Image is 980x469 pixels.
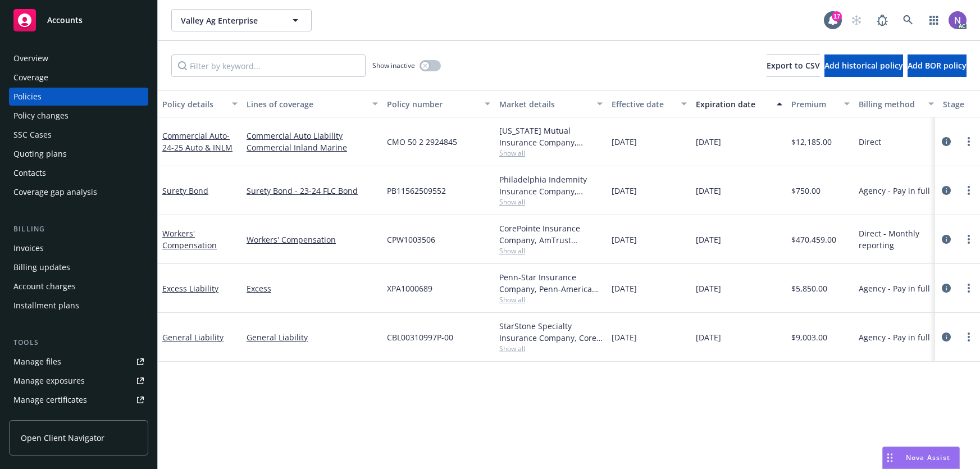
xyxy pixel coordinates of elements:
button: Policy number [382,90,495,117]
span: $470,459.00 [791,234,836,245]
a: Policy changes [9,107,148,125]
span: Accounts [47,16,83,25]
span: CPW1003506 [387,234,435,245]
a: Workers' Compensation [162,228,217,251]
div: Market details [499,98,590,110]
a: Billing updates [9,258,148,276]
a: more [962,330,976,344]
span: Show all [499,344,603,353]
span: Show all [499,295,603,304]
div: Installment plans [13,297,79,315]
a: circleInformation [940,281,953,295]
div: Contacts [13,164,46,182]
a: circleInformation [940,233,953,246]
span: Open Client Navigator [21,432,104,444]
span: Agency - Pay in full [859,185,930,197]
div: Quoting plans [13,145,67,163]
button: Effective date [607,90,691,117]
span: [DATE] [612,136,637,148]
button: Expiration date [691,90,787,117]
span: [DATE] [612,185,637,197]
input: Filter by keyword... [171,54,366,77]
span: $750.00 [791,185,821,197]
button: Export to CSV [767,54,820,77]
a: more [962,233,976,246]
div: Policy number [387,98,478,110]
button: Billing method [854,90,938,117]
div: Manage exposures [13,372,85,390]
div: Overview [13,49,48,67]
a: Surety Bond - 23-24 FLC Bond [247,185,378,197]
span: XPA1000689 [387,283,432,294]
div: Philadelphia Indemnity Insurance Company, Philadelphia Insurance Companies, Surety1 [499,174,603,197]
div: Stage [943,98,978,110]
a: Accounts [9,4,148,36]
span: Direct - Monthly reporting [859,227,934,251]
a: Excess Liability [162,283,218,294]
div: 17 [832,11,842,21]
a: Manage files [9,353,148,371]
span: Nova Assist [906,453,950,462]
span: Export to CSV [767,60,820,71]
a: Quoting plans [9,145,148,163]
div: Coverage gap analysis [13,183,97,201]
a: Switch app [923,9,945,31]
a: Start snowing [845,9,868,31]
span: $5,850.00 [791,283,827,294]
a: Surety Bond [162,185,208,196]
span: $12,185.00 [791,136,832,148]
a: Commercial Auto [162,130,233,153]
div: Policy changes [13,107,69,125]
span: Show all [499,148,603,158]
button: Add BOR policy [908,54,967,77]
a: Commercial Inland Marine [247,142,378,153]
a: SSC Cases [9,126,148,144]
div: Manage files [13,353,61,371]
div: Lines of coverage [247,98,366,110]
a: more [962,281,976,295]
a: Manage certificates [9,391,148,409]
div: Coverage [13,69,48,86]
button: Premium [787,90,854,117]
div: Effective date [612,98,674,110]
span: Direct [859,136,881,148]
a: Workers' Compensation [247,234,378,245]
a: more [962,184,976,197]
span: Show inactive [372,61,415,70]
a: Excess [247,283,378,294]
div: Tools [9,337,148,348]
a: Installment plans [9,297,148,315]
span: Manage exposures [9,372,148,390]
div: SSC Cases [13,126,52,144]
a: Account charges [9,277,148,295]
span: PB11562509552 [387,185,446,197]
span: [DATE] [696,136,721,148]
div: Manage certificates [13,391,87,409]
div: Expiration date [696,98,770,110]
span: $9,003.00 [791,331,827,343]
span: Show all [499,246,603,256]
a: circleInformation [940,184,953,197]
span: [DATE] [696,331,721,343]
a: Coverage gap analysis [9,183,148,201]
div: Invoices [13,239,44,257]
a: Report a Bug [871,9,894,31]
div: Premium [791,98,837,110]
a: Overview [9,49,148,67]
a: Policies [9,88,148,106]
span: CBL00310997P-00 [387,331,453,343]
div: Policy details [162,98,225,110]
button: Valley Ag Enterprise [171,9,312,31]
span: [DATE] [696,283,721,294]
div: Account charges [13,277,76,295]
span: Add BOR policy [908,60,967,71]
img: photo [949,11,967,29]
div: Penn-Star Insurance Company, Penn-America Group, Amwins [499,271,603,295]
span: CMO 50 2 2924845 [387,136,457,148]
span: [DATE] [612,234,637,245]
a: more [962,135,976,148]
a: Search [897,9,919,31]
a: Manage claims [9,410,148,428]
a: circleInformation [940,135,953,148]
button: Policy details [158,90,242,117]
